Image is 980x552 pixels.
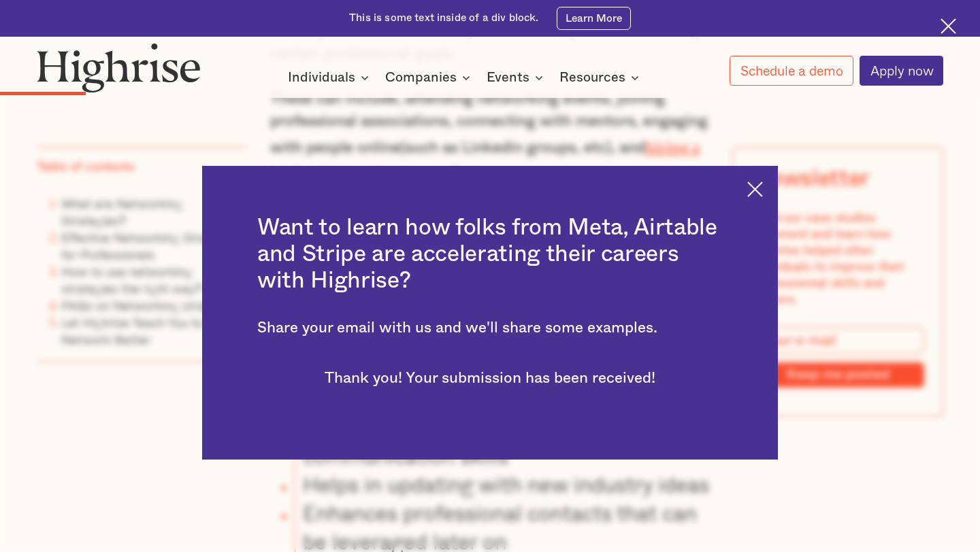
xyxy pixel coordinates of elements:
div: Thank you! Your submission has been received! [271,369,709,387]
div: Companies [385,69,474,86]
div: Events [487,69,529,86]
h2: Want to learn how folks from Meta, Airtable and Stripe are accelerating their careers with Highrise? [257,215,723,294]
img: Cross icon [747,182,763,197]
div: Individuals [288,69,373,86]
div: This is some text inside of a div block. [349,11,538,25]
img: Highrise logo [37,43,201,92]
img: Cross icon [941,18,956,34]
div: Resources [559,69,625,86]
a: Schedule a demo [730,56,853,86]
a: Apply now [860,56,943,86]
div: Individuals [288,69,355,86]
div: Resources [559,69,643,86]
div: Share your email with us and we'll share some examples. [257,319,723,337]
div: Events [487,69,547,86]
div: current-ascender-blog-article-modal-form success [257,356,723,401]
a: Learn More [557,7,630,31]
div: Companies [385,69,457,86]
